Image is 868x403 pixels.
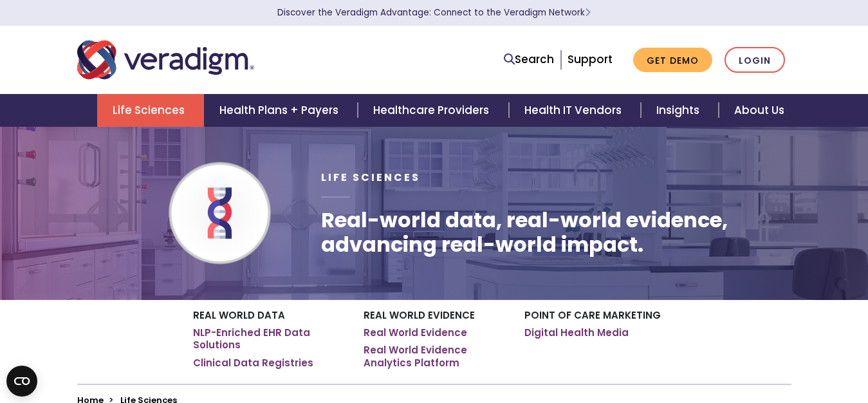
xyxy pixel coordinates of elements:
[321,208,791,258] h1: Real-world data, real-world evidence, advancing real-world impact.
[364,344,505,369] a: Real World Evidence Analytics Platform
[97,94,204,127] a: Life Sciences
[641,94,719,127] a: Insights
[204,94,358,127] a: Health Plans + Payers
[193,326,344,351] a: NLP-Enriched EHR Data Solutions
[77,39,254,81] img: Veradigm logo
[277,6,591,19] a: Discover the Veradigm Advantage: Connect to the Veradigm NetworkLearn More
[364,326,467,339] a: Real World Evidence
[193,357,313,370] a: Clinical Data Registries
[585,6,591,19] span: Learn More
[358,94,508,127] a: Healthcare Providers
[524,326,629,339] a: Digital Health Media
[568,52,613,67] a: Support
[509,94,641,127] a: Health IT Vendors
[719,94,800,127] a: About Us
[321,170,420,185] span: Life Sciences
[6,366,37,397] button: Open CMP widget
[504,51,554,68] a: Search
[725,47,785,73] a: Login
[633,48,712,73] a: Get Demo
